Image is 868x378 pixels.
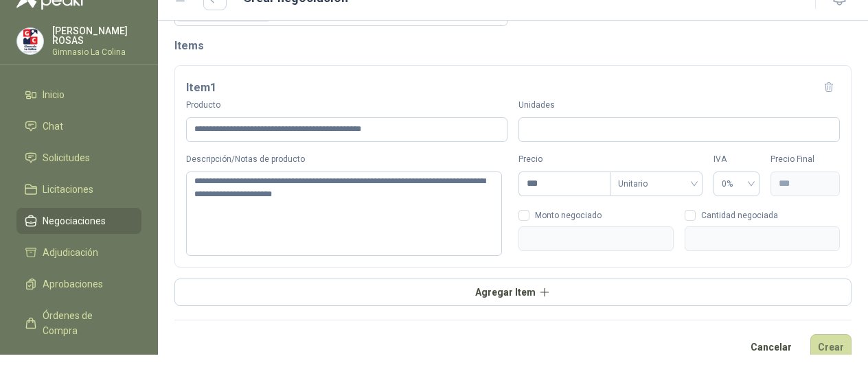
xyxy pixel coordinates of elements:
label: IVA [713,153,759,166]
a: Negociaciones [16,208,141,234]
a: Órdenes de Compra [16,303,141,344]
button: Agregar Item [174,279,852,306]
span: Solicitudes [43,150,90,165]
p: Gimnasio La Colina [52,48,141,56]
label: Precio Final [770,153,840,166]
a: Adjudicación [16,239,141,265]
span: Inicio [43,87,65,102]
span: Unitario [618,174,694,194]
a: Manuales y ayuda [16,349,141,375]
span: Adjudicación [43,245,98,260]
span: 0% [722,174,751,194]
span: Chat [43,119,63,134]
span: Órdenes de Compra [43,308,128,338]
span: Monto negociado [529,211,607,220]
span: Negociaciones [43,213,106,228]
a: Chat [16,113,141,139]
label: Producto [186,99,507,112]
a: Solicitudes [16,145,141,171]
h3: Item 1 [186,79,216,97]
span: Cantidad negociada [696,211,784,220]
img: Company Logo [17,28,43,54]
a: Aprobaciones [16,271,141,297]
label: Unidades [518,99,840,112]
p: [PERSON_NAME] ROSAS [52,26,141,45]
button: Cancelar [743,334,799,360]
button: Crear [810,334,852,360]
label: Descripción/Notas de producto [186,153,507,166]
span: Aprobaciones [43,276,103,292]
a: Inicio [16,82,141,108]
a: Licitaciones [16,176,141,202]
span: Licitaciones [43,182,93,197]
h2: Items [174,37,852,54]
label: Precio [518,153,610,166]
